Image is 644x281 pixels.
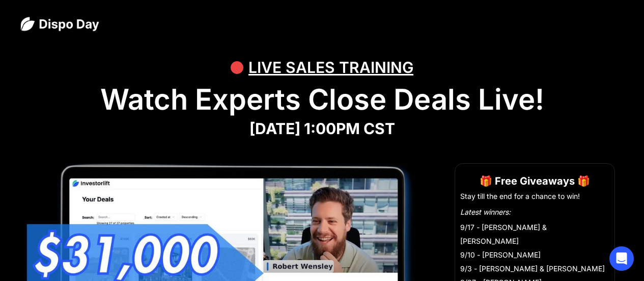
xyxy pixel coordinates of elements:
strong: 🎁 Free Giveaways 🎁 [480,175,590,187]
em: Latest winners: [460,208,511,216]
strong: [DATE] 1:00PM CST [249,119,395,138]
li: Stay till the end for a chance to win! [460,191,609,201]
div: Open Intercom Messenger [609,246,634,271]
div: LIVE SALES TRAINING [248,52,413,83]
h1: Watch Experts Close Deals Live! [20,83,624,117]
